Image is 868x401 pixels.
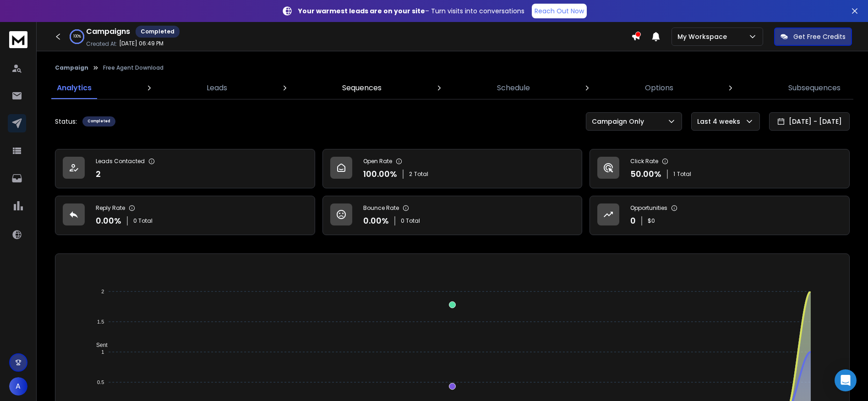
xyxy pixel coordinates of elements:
a: Sequences [337,77,387,99]
a: Analytics [51,77,97,99]
p: Bounce Rate [363,204,399,212]
p: Get Free Credits [793,32,846,41]
img: logo [9,31,27,48]
a: Click Rate50.00%1Total [590,149,850,188]
p: 100 % [73,34,81,39]
button: [DATE] - [DATE] [769,112,850,131]
span: Sent [89,342,108,348]
p: 2 [96,168,101,181]
p: 0.00 % [363,214,389,227]
p: 100.00 % [363,168,397,181]
p: Click Rate [630,158,658,165]
a: Reply Rate0.00%0 Total [55,196,315,235]
strong: Your warmest leads are on your site [298,6,425,16]
p: Reach Out Now [535,6,584,16]
a: Leads Contacted2 [55,149,315,188]
a: Opportunities0$0 [590,196,850,235]
p: Sequences [342,82,382,93]
p: Analytics [57,82,92,93]
p: Last 4 weeks [697,117,744,126]
h1: Campaigns [86,26,130,37]
tspan: 2 [101,289,104,294]
tspan: 1.5 [97,319,104,324]
p: Reply Rate [96,204,125,212]
button: Get Free Credits [774,27,852,46]
a: Reach Out Now [532,4,587,18]
tspan: 0.5 [97,379,104,385]
p: – Turn visits into conversations [298,6,524,16]
a: Open Rate100.00%2Total [322,149,583,188]
p: $ 0 [648,217,655,225]
p: Opportunities [630,204,667,212]
p: Options [645,82,673,93]
a: Schedule [491,77,535,99]
p: Schedule [497,82,530,93]
p: [DATE] 06:49 PM [119,40,164,47]
p: Created At: [86,40,117,48]
a: Bounce Rate0.00%0 Total [322,196,583,235]
button: A [9,377,27,396]
p: 50.00 % [630,168,661,181]
span: 1 [673,170,675,178]
div: Completed [82,116,115,126]
a: Subsequences [783,77,846,99]
a: Options [639,77,679,99]
p: Campaign Only [592,117,648,126]
span: 2 [409,170,412,178]
p: My Workspace [677,32,731,41]
p: Leads Contacted [96,158,145,165]
p: 0 [630,214,636,227]
p: Open Rate [363,158,392,165]
p: 0 Total [133,217,153,225]
p: 0 Total [401,217,420,225]
div: Open Intercom Messenger [835,369,857,391]
div: Completed [136,26,180,38]
span: Total [677,170,691,178]
p: 0.00 % [96,214,121,227]
p: Leads [207,82,227,93]
button: Campaign [55,64,88,71]
p: Status: [55,117,77,126]
tspan: 1 [101,349,104,355]
p: Subsequences [788,82,841,93]
p: Free Agent Download [103,64,164,71]
a: Leads [201,77,233,99]
span: Total [414,170,428,178]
